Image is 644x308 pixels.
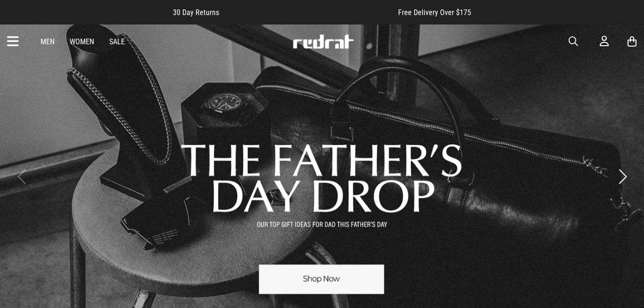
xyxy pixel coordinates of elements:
button: Previous slide [15,166,28,187]
iframe: Customer reviews powered by Trustpilot [238,8,379,17]
span: Free Delivery Over $175 [398,8,471,17]
a: Sale [109,37,125,46]
a: Men [41,37,55,46]
button: Next slide [616,166,629,187]
span: 30 Day Returns [173,8,219,17]
a: Women [70,37,94,46]
img: Redrat logo [292,34,354,49]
